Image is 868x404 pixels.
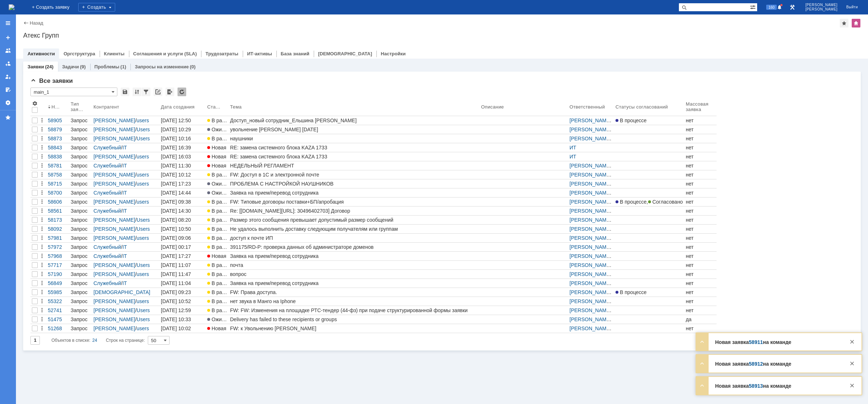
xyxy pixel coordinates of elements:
[71,127,91,132] div: Запрос на обслуживание
[48,163,68,169] div: 58781
[71,217,91,223] div: Запрос на обслуживание
[71,136,91,141] div: Запрос на обслуживание
[69,179,92,188] a: Запрос на обслуживание
[121,88,129,96] div: Сохранить вид
[93,145,121,150] a: Служебный
[69,161,92,170] a: Запрос на обслуживание
[686,199,715,205] div: нет
[69,152,92,161] a: Запрос на обслуживание
[229,152,480,161] a: RE: замена системного блока KAZA 1733
[615,118,647,123] span: В процессе
[122,253,127,259] a: IT
[161,217,191,223] div: [DATE] 08:20
[569,127,612,132] a: [PERSON_NAME]
[569,208,612,214] a: [PERSON_NAME]
[230,163,478,169] div: НЕДЕЛЬНЫЙ РЕГЛАМЕНТ
[46,188,69,197] a: 58700
[207,127,279,132] span: Ожидает ответа контрагента
[615,199,647,205] span: В процессе
[161,199,191,205] div: [DATE] 09:38
[230,253,478,259] div: Заявка на прием/перевод сотрудника
[229,234,480,242] a: доступ к почте ИП
[230,127,478,132] div: увольнение [PERSON_NAME] [DATE]
[137,235,149,241] a: users
[684,125,717,134] a: нет
[568,99,614,116] th: Ответственный
[206,116,229,125] a: В работе
[207,190,279,196] span: Ожидает ответа контрагента
[122,145,127,150] a: IT
[135,64,189,69] a: Запросы на изменение
[230,235,478,241] div: доступ к почте ИП
[569,118,612,123] a: [PERSON_NAME]
[122,208,127,214] a: IT
[230,217,478,223] div: Размер этого сообщения превышает допустимый размер сообщений
[569,163,612,169] a: [PERSON_NAME]
[159,225,206,233] a: [DATE] 10:50
[206,197,229,206] a: В работе
[207,163,226,169] span: Новая
[46,234,69,242] a: 57981
[2,45,14,56] a: Заявки на командах
[230,226,478,232] div: Не удалось выполнить доставку следующим получателям или группам
[46,179,69,188] a: 58715
[230,208,478,214] div: Re: [[DOMAIN_NAME][URL]: 30496402703] Договор
[9,4,14,10] a: Перейти на домашнюю страницу
[137,181,149,187] a: users
[161,127,191,132] div: [DATE] 10:29
[71,226,91,232] div: Запрос на обслуживание
[69,234,92,242] a: Запрос на обслуживание
[230,136,478,141] div: наушники
[161,181,191,187] div: [DATE] 17:23
[69,197,92,206] a: Запрос на обслуживание
[206,179,229,188] a: Ожидает ответа контрагента
[569,199,612,205] a: [PERSON_NAME]
[93,190,121,196] a: Служебный
[178,88,186,96] div: Обновлять список
[137,154,149,160] a: users
[69,188,92,197] a: Запрос на обслуживание
[71,118,91,123] div: Запрос на обслуживание
[229,179,480,188] a: ПРОБЛЕМА С НАСТРОЙКОЙ НАУШНИКОВ
[206,225,229,233] a: В работе
[28,51,55,56] a: Активности
[137,172,149,178] a: users
[569,226,612,232] a: [PERSON_NAME]
[569,136,612,141] a: [PERSON_NAME]
[46,152,69,161] a: 58838
[684,170,717,179] a: нет
[569,244,612,250] a: [PERSON_NAME]
[229,116,480,125] a: Доступ_новый сотрудник_Ельшина [PERSON_NAME]
[161,154,191,160] div: [DATE] 16:03
[2,97,14,109] a: Настройки
[686,253,715,259] div: нет
[159,134,206,143] a: [DATE] 10:16
[161,163,191,169] div: [DATE] 11:30
[686,136,715,141] div: нет
[71,190,91,196] div: Запрос на обслуживание
[48,190,68,196] div: 58700
[686,208,715,214] div: нет
[229,197,480,206] a: FW: Типовые договоры поставки+БП/апробация
[206,261,229,269] a: В работе
[206,234,229,242] a: В работе
[161,208,191,214] div: [DATE] 14:30
[161,136,191,141] div: [DATE] 10:16
[69,225,92,233] a: Запрос на обслуживание
[46,143,69,152] a: 58843
[46,197,69,206] a: 58606
[93,226,135,232] a: [PERSON_NAME]
[247,51,272,56] a: ИТ-активы
[684,207,717,215] a: нет
[206,216,229,224] a: В работе
[684,161,717,170] a: нет
[166,88,174,96] div: Экспорт списка
[686,235,715,241] div: нет
[229,143,480,152] a: RE: замена системного блока KAZA 1733
[137,118,149,123] a: users
[93,104,121,110] div: Контрагент
[93,199,135,205] a: [PERSON_NAME]
[159,234,206,242] a: [DATE] 09:06
[48,208,68,214] div: 58561
[159,170,206,179] a: [DATE] 10:12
